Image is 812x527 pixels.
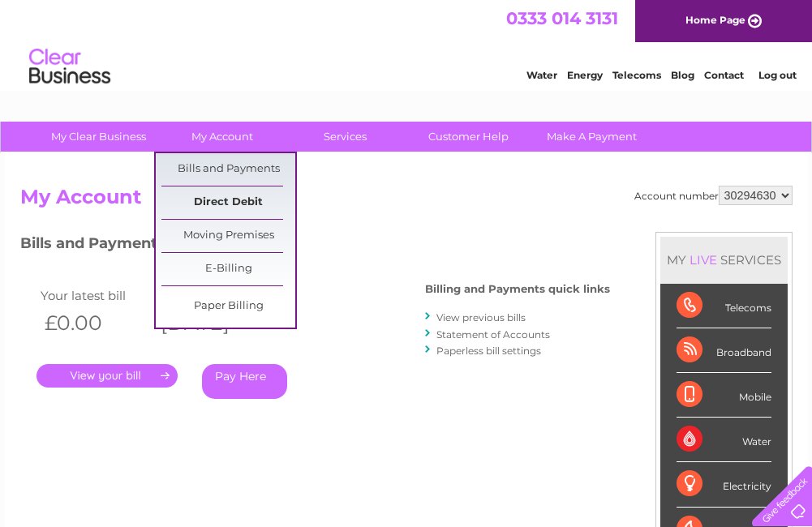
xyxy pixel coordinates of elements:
a: My Clear Business [32,122,165,152]
td: Invoice date [153,285,269,306]
a: 0333 014 3131 [506,8,618,28]
th: £0.00 [37,306,153,340]
th: [DATE] [153,306,269,340]
img: logo.png [28,42,111,92]
a: My Account [155,122,289,152]
div: Clear Business is a trading name of Verastar Limited (registered in [GEOGRAPHIC_DATA] No. 3667643... [24,9,790,79]
a: Log out [758,69,797,81]
div: Mobile [677,373,771,418]
a: Contact [704,69,744,81]
td: Your latest bill [37,285,153,306]
div: LIVE [686,252,720,268]
div: Water [677,418,771,462]
a: View previous bills [436,311,526,323]
h3: Bills and Payments [20,232,610,260]
div: Account number [634,186,793,205]
a: Services [278,122,412,152]
div: Broadband [677,328,771,373]
a: Water [526,69,557,81]
a: Bills and Payments [161,153,295,186]
a: Statement of Accounts [436,328,550,341]
a: Paperless bill settings [436,345,541,357]
a: Moving Premises [161,220,295,252]
a: Direct Debit [161,186,295,219]
a: Telecoms [612,69,661,81]
div: Telecoms [677,284,771,328]
div: Electricity [677,462,771,507]
a: . [37,364,178,388]
a: Make A Payment [525,122,659,152]
div: MY SERVICES [660,237,788,283]
a: Paper Billing [161,290,295,323]
h2: My Account [20,186,793,216]
a: Customer Help [402,122,535,152]
a: Blog [671,69,694,81]
a: Pay Here [202,364,287,399]
h4: Billing and Payments quick links [425,283,610,295]
a: E-Billing [161,253,295,285]
a: Energy [567,69,603,81]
